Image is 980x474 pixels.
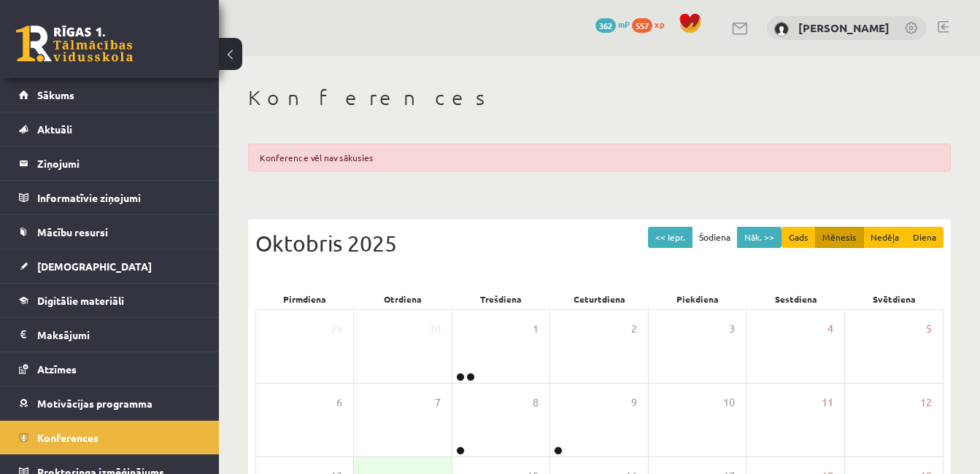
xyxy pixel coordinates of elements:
span: 1 [533,321,539,337]
a: Konferences [19,421,201,454]
button: Gads [782,227,816,248]
div: Pirmdiena [255,289,354,309]
button: Diena [906,227,944,248]
span: 557 [632,18,652,33]
span: 12 [920,395,932,411]
div: Svētdiena [845,289,944,309]
span: Motivācijas programma [37,397,153,410]
a: Rīgas 1. Tālmācības vidusskola [16,26,133,62]
span: 2 [631,321,637,337]
span: Atzīmes [37,362,77,376]
a: 362 mP [595,18,630,30]
button: Nāk. >> [737,227,782,248]
span: 10 [723,395,735,411]
span: xp [655,18,664,30]
button: Mēnesis [815,227,864,248]
a: Maksājumi [19,318,201,351]
a: Atzīmes [19,352,201,386]
span: 6 [336,395,342,411]
span: Sākums [37,88,74,101]
button: Nedēļa [863,227,906,248]
button: << Iepr. [648,227,692,248]
span: 29 [331,321,342,337]
a: Ziņojumi [19,147,201,180]
span: mP [618,18,630,30]
div: Ceturtdiena [550,289,649,309]
span: 362 [595,18,616,33]
span: Konferences [37,431,99,444]
legend: Maksājumi [37,318,201,351]
legend: Informatīvie ziņojumi [37,181,201,214]
a: Digitālie materiāli [19,284,201,317]
a: [DEMOGRAPHIC_DATA] [19,249,201,283]
div: Konference vēl nav sākusies [248,144,951,171]
span: 4 [827,321,833,337]
span: Mācību resursi [37,225,108,238]
span: 9 [631,395,637,411]
a: 557 xp [632,18,671,30]
span: 8 [533,395,539,411]
a: Motivācijas programma [19,386,201,420]
span: 30 [429,321,441,337]
div: Otrdiena [354,289,452,309]
a: Informatīvie ziņojumi [19,181,201,214]
img: Ksenija Alne [774,22,789,36]
a: Aktuāli [19,112,201,146]
span: Digitālie materiāli [37,294,124,307]
span: 3 [729,321,735,337]
div: Sestdiena [747,289,846,309]
h1: Konferences [248,85,951,110]
div: Oktobris 2025 [255,227,944,260]
a: [PERSON_NAME] [798,20,890,35]
a: Sākums [19,78,201,112]
button: Šodiena [692,227,738,248]
legend: Ziņojumi [37,147,201,180]
span: 5 [926,321,932,337]
a: Mācību resursi [19,215,201,249]
span: 11 [822,395,833,411]
span: [DEMOGRAPHIC_DATA] [37,260,152,273]
div: Piekdiena [649,289,747,309]
span: 7 [435,395,441,411]
div: Trešdiena [452,289,550,309]
span: Aktuāli [37,123,72,136]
